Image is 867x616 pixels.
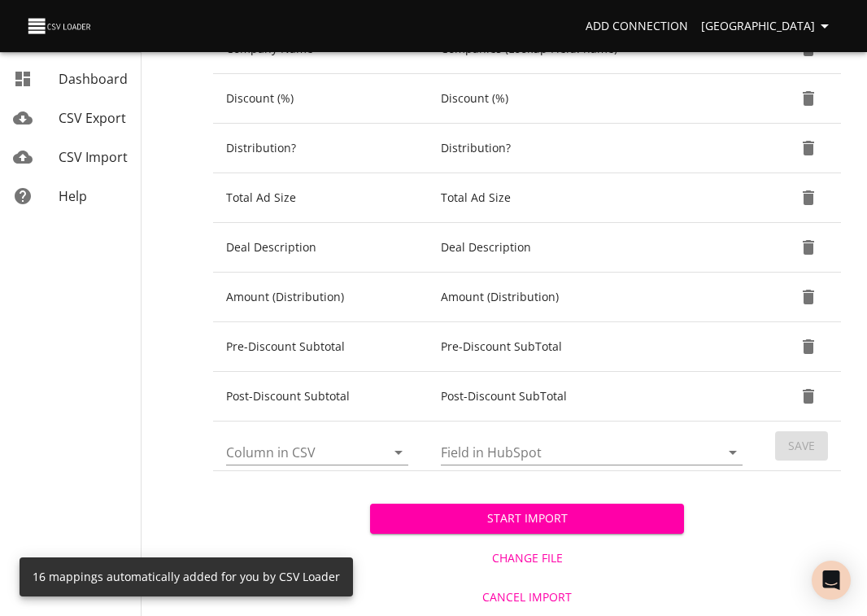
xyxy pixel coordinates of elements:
td: Discount (%) [428,74,762,124]
span: Start Import [383,509,671,529]
button: Cancel Import [370,583,684,613]
td: Total Ad Size [428,173,762,223]
div: Open Intercom Messenger [812,561,851,600]
button: Delete [789,277,828,317]
td: Deal Description [428,223,762,273]
td: Amount (Distribution) [428,273,762,322]
button: Delete [789,129,828,168]
button: Delete [789,79,828,118]
button: Delete [789,228,828,267]
td: Amount (Distribution) [213,273,428,322]
span: Dashboard [59,70,128,88]
td: Distribution? [213,124,428,173]
span: CSV Export [59,109,126,127]
button: [GEOGRAPHIC_DATA] [695,11,841,42]
button: Start Import [370,504,684,534]
span: Add Connection [586,16,688,37]
div: 16 mappings automatically added for you by CSV Loader [33,562,340,592]
button: Open [387,441,410,464]
td: Post-Discount Subtotal [213,372,428,422]
td: Total Ad Size [213,173,428,223]
button: Delete [789,327,828,366]
button: Delete [789,377,828,416]
button: Delete [789,178,828,217]
td: Discount (%) [213,74,428,124]
span: CSV Import [59,148,128,166]
td: Pre-Discount SubTotal [428,322,762,372]
span: Cancel Import [377,588,677,608]
td: Deal Description [213,223,428,273]
button: Open [721,441,744,464]
span: Change File [377,548,677,569]
td: Pre-Discount Subtotal [213,322,428,372]
span: [GEOGRAPHIC_DATA] [701,16,834,37]
td: Post-Discount SubTotal [428,372,762,422]
span: Help [59,187,87,205]
a: Add Connection [579,11,695,42]
button: Change File [370,544,684,574]
td: Distribution? [428,124,762,173]
img: CSV Loader [26,15,94,37]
